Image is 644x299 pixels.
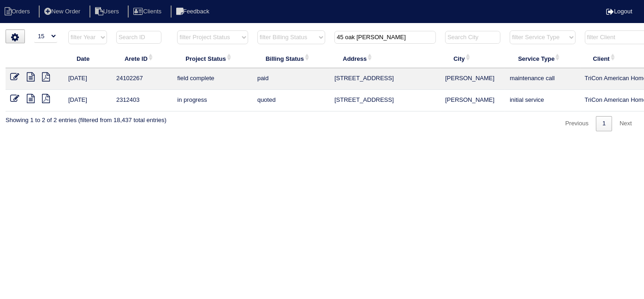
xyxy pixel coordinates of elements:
td: maintenance call [505,68,580,90]
li: Users [89,6,126,18]
input: Search Address [334,31,436,44]
td: initial service [505,90,580,111]
input: Search ID [116,31,161,44]
a: 1 [596,116,612,131]
div: Showing 1 to 2 of 2 entries (filtered from 18,437 total entries) [6,111,167,124]
a: Previous [559,116,595,131]
a: Logout [606,8,632,15]
td: 24102267 [112,68,173,90]
li: Clients [128,6,169,18]
th: Service Type: activate to sort column ascending [505,49,580,68]
li: Feedback [171,6,217,18]
th: City: activate to sort column ascending [441,49,505,68]
td: quoted [253,90,330,111]
td: paid [253,68,330,90]
input: Search City [445,31,501,44]
th: Address: activate to sort column ascending [330,49,441,68]
td: [DATE] [64,68,112,90]
td: [PERSON_NAME] [441,68,505,90]
td: field complete [173,68,252,90]
td: in progress [173,90,252,111]
th: Date [64,49,112,68]
td: [STREET_ADDRESS] [330,90,441,111]
a: Clients [128,8,169,15]
a: Users [89,8,126,15]
td: 2312403 [112,90,173,111]
li: New Order [39,6,88,18]
td: [PERSON_NAME] [441,90,505,111]
th: Arete ID: activate to sort column ascending [112,49,173,68]
th: Billing Status: activate to sort column ascending [253,49,330,68]
th: Project Status: activate to sort column ascending [173,49,252,68]
td: [DATE] [64,90,112,111]
a: New Order [39,8,88,15]
td: [STREET_ADDRESS] [330,68,441,90]
a: Next [613,116,638,131]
